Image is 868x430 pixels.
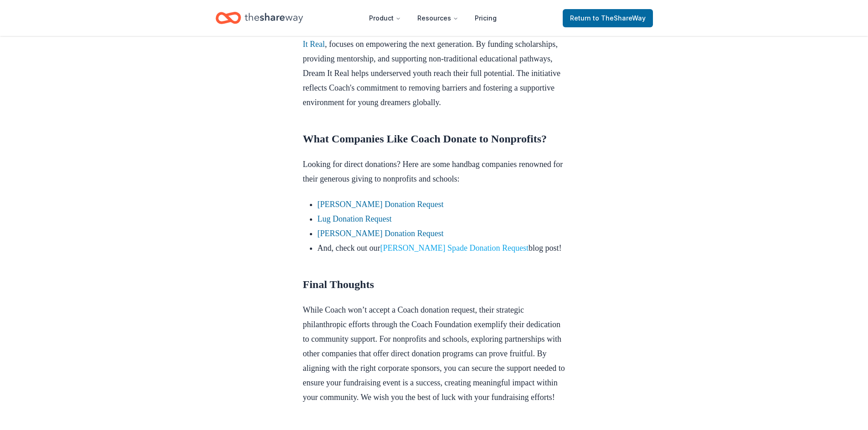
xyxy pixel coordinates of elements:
a: Home [216,7,303,29]
button: Resources [410,9,466,27]
a: Lug Donation Request [318,214,392,223]
a: Pricing [467,9,504,27]
p: Looking for direct donations? Here are some handbag companies renowned for their generous giving ... [303,157,565,186]
span: Return [570,13,646,24]
h2: What Companies Like Coach Donate to Nonprofits? [303,132,565,146]
span: to TheShareWay [593,14,646,22]
h2: Final Thoughts [303,277,565,292]
li: And, check out our blog post! [318,241,565,255]
a: [PERSON_NAME] Donation Request [318,229,444,238]
a: [PERSON_NAME] Spade Donation Request [380,243,528,253]
nav: Main [362,7,504,29]
p: While Coach won’t accept a Coach donation request, their strategic philanthropic efforts through ... [303,303,565,405]
a: [PERSON_NAME] Donation Request [318,200,444,209]
button: Product [362,9,408,27]
a: Returnto TheShareWay [563,9,653,27]
p: Coach’s community involvement is primarily channeled through the , established in [DATE]. The fou... [303,8,565,110]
